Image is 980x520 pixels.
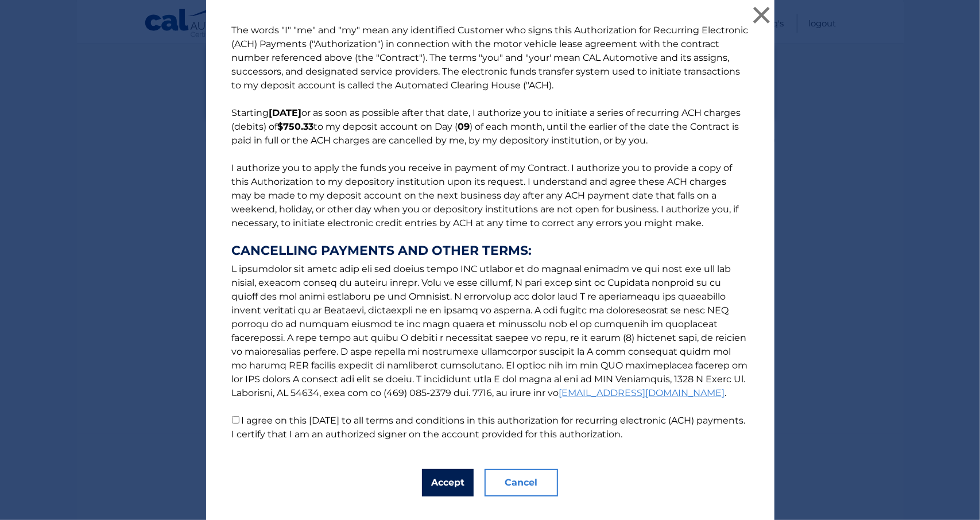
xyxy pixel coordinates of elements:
[269,107,302,118] b: [DATE]
[750,3,773,26] button: ×
[232,415,746,440] label: I agree on this [DATE] to all terms and conditions in this authorization for recurring electronic...
[232,244,749,258] strong: CANCELLING PAYMENTS AND OTHER TERMS:
[485,469,558,496] button: Cancel
[458,121,470,132] b: 09
[422,469,474,496] button: Accept
[220,24,760,441] p: The words "I" "me" and "my" mean any identified Customer who signs this Authorization for Recurri...
[278,121,314,132] b: $750.33
[559,387,725,398] a: [EMAIL_ADDRESS][DOMAIN_NAME]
